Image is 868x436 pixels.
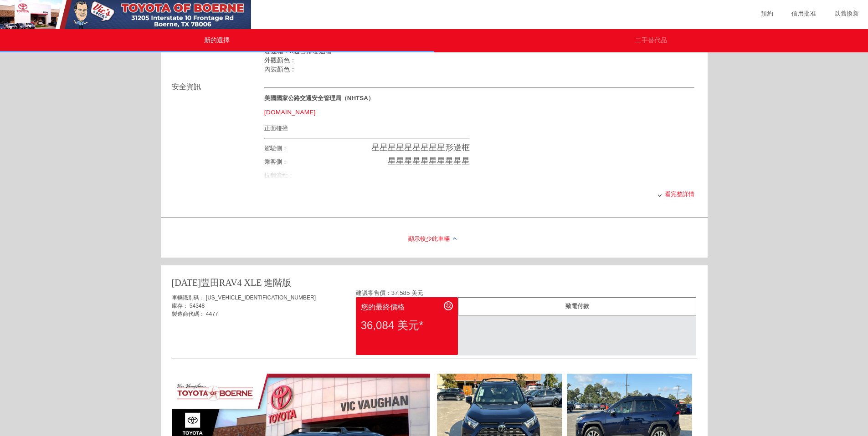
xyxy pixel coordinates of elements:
font: 建議零售價：37,585 美元 [356,289,423,296]
font: 星星 [388,142,404,150]
font: 新的選擇 [204,36,230,44]
font: 外觀顏色： [264,56,296,64]
font: 星星 [421,156,437,164]
font: [DATE]豐田RAV4 [172,278,242,288]
font: 庫存： [172,303,188,309]
font: 製造商代碼： [172,311,205,317]
font: 星星 [371,142,388,150]
font: 4477 [206,311,218,317]
font: 星星 [453,156,470,164]
font: 車輛識別碼： [172,294,205,301]
font: 乘客側： [264,158,288,165]
font: 星星 [388,156,404,164]
font: 星星 [421,142,437,150]
font: 星星 [437,156,453,164]
font: 我 [446,303,451,309]
font: 看完整詳情 [665,191,694,198]
font: 54348 [190,303,205,309]
font: 美國國家公路交通安全管理局（NHTSA） [264,95,374,101]
font: 二手替代品 [635,36,667,44]
font: [US_VEHICLE_IDENTIFICATION_NUMBER] [206,294,316,301]
font: 36,084 美元* [361,319,423,331]
font: 正面碰撞 [264,125,288,132]
font: 星形邊框 [437,142,470,150]
font: 致電付款 [565,303,589,309]
a: [DOMAIN_NAME] [264,109,316,116]
font: 星星 [404,156,421,164]
font: 顯示較少此車輛 [408,235,450,242]
font: XLE 進階版 [244,278,292,288]
font: 星星 [404,142,421,150]
font: 預約 [761,10,773,17]
font: 您的最終價格 [361,303,405,311]
a: 以舊換新 [834,10,859,17]
font: 內裝顏色： [264,66,296,73]
font: 安全資訊 [172,83,201,91]
a: 信用批准 [791,10,816,17]
font: 引用於 [DATE]下午 5:57:18 [631,339,697,345]
font: 駕駛側： [264,145,288,152]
